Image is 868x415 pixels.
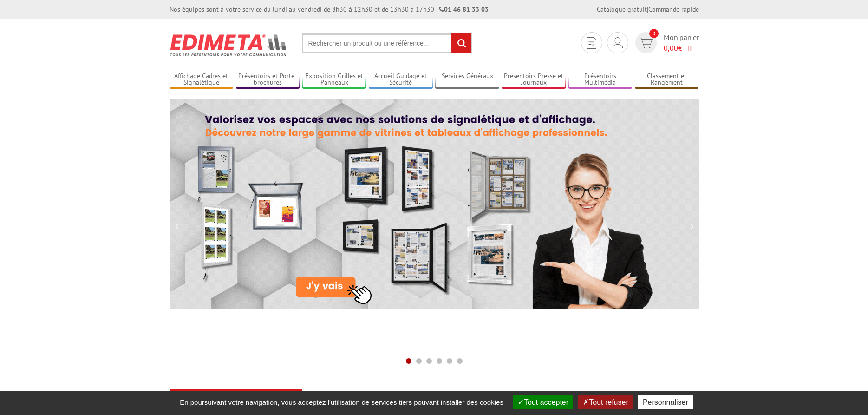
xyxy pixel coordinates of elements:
[451,33,471,53] input: rechercher
[435,72,499,87] a: Services Généraux
[664,43,678,53] span: 0,00
[445,390,555,407] a: nouveautés
[578,395,633,409] button: Tout refuser
[302,33,472,53] input: Rechercher un produit ou une référence...
[369,72,433,87] a: Accueil Guidage et Sécurité
[587,37,596,49] img: devis rapide
[513,395,573,409] button: Tout accepter
[635,72,699,87] a: Classement et Rangement
[664,32,699,53] span: Mon panier
[638,395,693,409] button: Personnaliser (fenêtre modale)
[236,72,300,87] a: Présentoirs et Porte-brochures
[170,28,288,62] img: Présentoir, panneau, stand - Edimeta - PLV, affichage, mobilier bureau, entreprise
[170,72,234,87] a: Affichage Cadres et Signalétique
[649,29,659,38] span: 0
[302,72,366,87] a: Exposition Grilles et Panneaux
[175,398,508,406] span: En poursuivant votre navigation, vous acceptez l'utilisation de services tiers pouvant installer ...
[568,72,633,87] a: Présentoirs Multimédia
[597,5,699,14] div: |
[597,5,647,13] a: Catalogue gratuit
[613,37,623,48] img: devis rapide
[639,38,653,48] img: devis rapide
[439,5,489,13] strong: 01 46 81 33 03
[578,390,694,409] b: Les promotions
[313,390,423,407] a: Destockage
[502,72,566,87] a: Présentoirs Presse et Journaux
[648,5,699,13] a: Commande rapide
[633,32,699,53] a: devis rapide 0 Mon panier 0,00€ HT
[664,43,699,53] span: € HT
[170,5,489,14] div: Nos équipes sont à votre service du lundi au vendredi de 8h30 à 12h30 et de 13h30 à 17h30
